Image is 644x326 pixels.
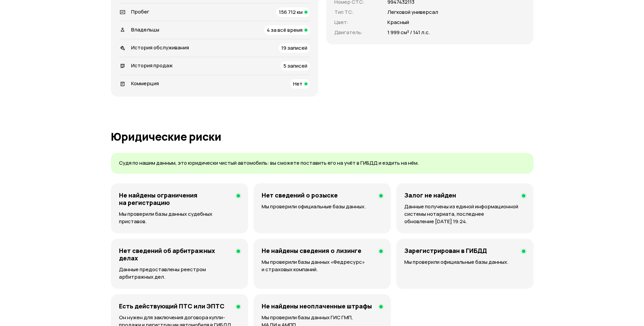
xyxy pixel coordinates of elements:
span: 156 712 км [279,8,303,16]
h4: Не найдены ограничения на регистрацию [119,191,232,206]
span: История продаж [131,62,173,69]
span: Коммерция [131,80,159,87]
span: История обслуживания [131,44,189,51]
p: 1 999 см³ / 141 л.с. [387,29,430,36]
h4: Залог не найден [404,191,456,199]
p: Мы проверили официальные базы данных. [404,258,525,266]
h4: Нет сведений об арбитражных делах [119,247,232,262]
h1: Юридические риски [111,131,533,143]
p: Мы проверили базы данных судебных приставов. [119,210,240,225]
h4: Есть действующий ПТС или ЭПТС [119,302,224,310]
h4: Не найдены неоплаченные штрафы [262,302,372,310]
span: 5 записей [283,62,307,69]
p: Данные получены из единой информационной системы нотариата, последнее обновление [DATE] 19:24. [404,203,525,225]
span: Владельцы [131,26,159,33]
p: Цвет : [334,19,379,26]
p: Мы проверили официальные базы данных. [262,203,383,210]
p: Тип ТС : [334,8,379,16]
h4: Нет сведений о розыске [262,191,338,199]
p: Красный [387,19,409,26]
h4: Зарегистрирован в ГИБДД [404,247,487,254]
h4: Не найдены сведения о лизинге [262,247,361,254]
p: Данные предоставлены реестром арбитражных дел. [119,266,240,281]
p: Мы проверили базы данных «Федресурс» и страховых компаний. [262,258,383,273]
p: Судя по нашим данным, это юридически чистый автомобиль: вы сможете поставить его на учёт в ГИБДД ... [119,160,525,167]
span: Нет [293,80,303,87]
span: 19 записей [281,44,307,51]
span: Пробег [131,8,149,15]
p: Легковой универсал [387,8,438,16]
span: 4 за всё время [267,26,303,33]
p: Двигатель : [334,29,379,36]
